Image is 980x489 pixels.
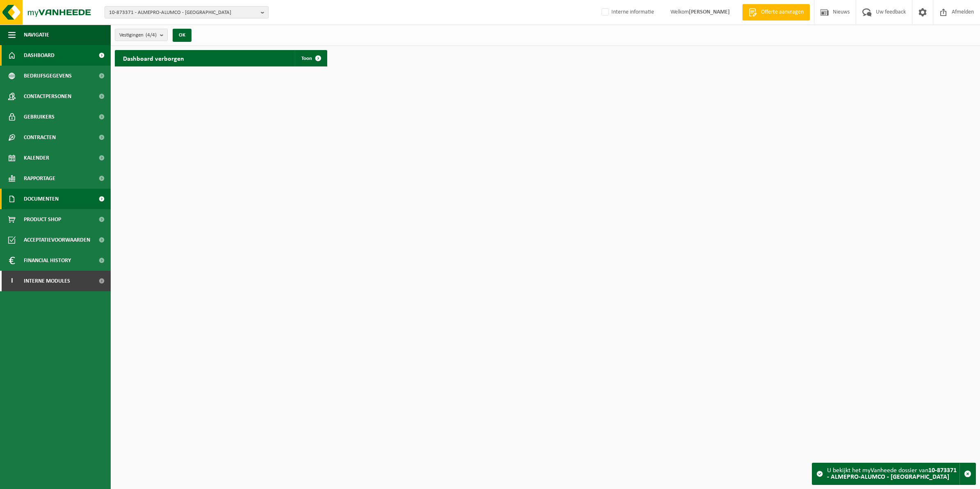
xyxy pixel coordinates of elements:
button: Vestigingen(4/4) [115,29,168,41]
span: Financial History [24,250,71,271]
span: Interne modules [24,271,70,291]
span: Toon [301,56,312,61]
h2: Dashboard verborgen [115,50,192,66]
span: Documenten [24,189,59,209]
label: Interne informatie [600,6,654,18]
span: Rapportage [24,168,55,189]
span: Contracten [24,127,56,148]
span: Kalender [24,148,49,168]
span: Vestigingen [119,29,157,41]
a: Offerte aanvragen [742,4,810,21]
strong: 10-873371 - ALMEPRO-ALUMCO - [GEOGRAPHIC_DATA] [827,467,957,480]
button: OK [173,29,191,42]
strong: [PERSON_NAME] [689,9,730,15]
span: Dashboard [24,45,55,66]
a: Toon [295,50,326,66]
span: 10-873371 - ALMEPRO-ALUMCO - [GEOGRAPHIC_DATA] [109,7,258,19]
span: Offerte aanvragen [759,8,806,16]
span: Navigatie [24,25,49,45]
span: Acceptatievoorwaarden [24,230,90,250]
div: U bekijkt het myVanheede dossier van [827,463,959,484]
button: 10-873371 - ALMEPRO-ALUMCO - [GEOGRAPHIC_DATA] [105,6,269,18]
span: Product Shop [24,209,61,230]
span: Contactpersonen [24,86,71,107]
span: Gebruikers [24,107,55,127]
span: Bedrijfsgegevens [24,66,72,86]
span: I [8,271,16,291]
count: (4/4) [146,32,157,38]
